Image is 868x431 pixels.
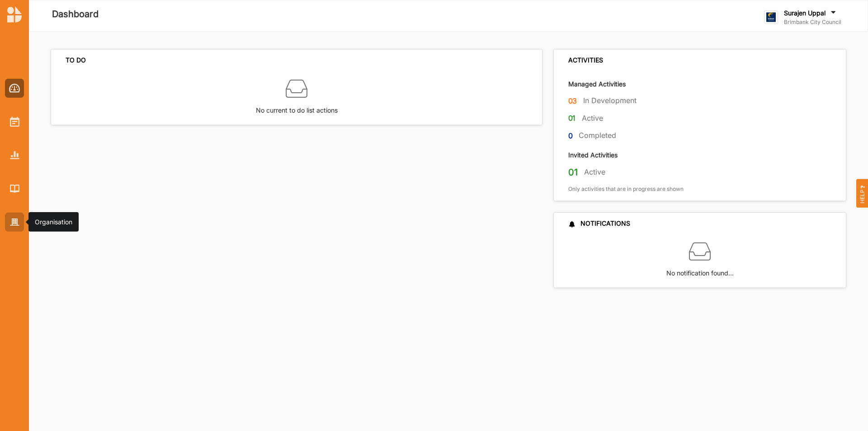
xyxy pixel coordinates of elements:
img: box [689,241,711,262]
img: logo [7,6,22,23]
label: Completed [579,131,616,140]
div: TO DO [66,56,86,64]
img: Dashboard [9,84,20,93]
label: Managed Activities [568,80,626,88]
img: Reports [10,151,19,159]
img: Library [10,185,19,192]
a: Organisation [5,213,24,232]
div: ACTIVITIES [568,56,603,64]
label: 03 [568,95,577,107]
a: Reports [5,146,24,165]
label: In Development [583,96,637,105]
label: Active [584,167,605,177]
label: Active [582,114,603,123]
label: Only activities that are in progress are shown [568,185,684,193]
label: No notification found… [666,262,734,278]
img: logo [764,10,778,24]
label: No current to do list actions [256,99,338,115]
label: Dashboard [52,7,99,22]
a: Library [5,179,24,198]
label: Brimbank City Council [784,19,841,26]
label: Surajen Uppal [784,9,826,17]
img: Organisation [10,218,19,226]
img: Activities [10,117,19,127]
label: 0 [568,130,573,142]
label: 01 [568,113,576,124]
label: Invited Activities [568,151,618,159]
a: Dashboard [5,79,24,98]
img: box [286,78,307,99]
a: Activities [5,112,24,131]
label: 01 [568,166,578,178]
div: NOTIFICATIONS [568,219,630,227]
div: Organisation [35,218,72,227]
